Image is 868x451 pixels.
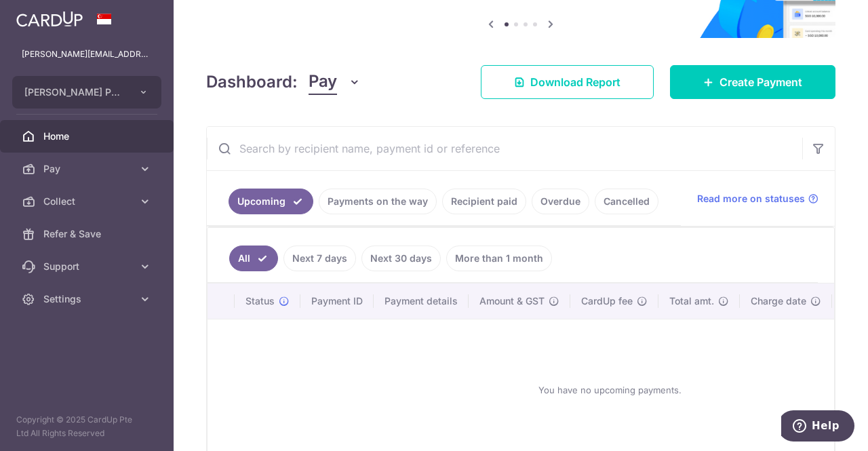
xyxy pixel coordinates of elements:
[207,127,802,170] input: Search by recipient name, payment id or reference
[319,189,437,214] a: Payments on the way
[374,283,469,319] th: Payment details
[697,192,805,205] span: Read more on statuses
[361,246,441,271] a: Next 30 days
[245,294,275,308] span: Status
[24,85,125,99] span: [PERSON_NAME] PTE. LTD.
[670,65,835,99] a: Create Payment
[12,76,161,109] button: [PERSON_NAME] PTE. LTD.
[532,189,589,214] a: Overdue
[581,294,633,308] span: CardUp fee
[481,65,654,99] a: Download Report
[751,294,806,308] span: Charge date
[43,227,133,241] span: Refer & Save
[43,292,133,306] span: Settings
[697,192,818,205] a: Read more on statuses
[442,189,526,214] a: Recipient paid
[16,11,83,27] img: CardUp
[530,74,620,90] span: Download Report
[43,260,133,273] span: Support
[595,189,658,214] a: Cancelled
[206,70,298,94] h4: Dashboard:
[669,294,714,308] span: Total amt.
[22,47,152,61] p: [PERSON_NAME][EMAIL_ADDRESS][DOMAIN_NAME]
[479,294,545,308] span: Amount & GST
[283,246,356,271] a: Next 7 days
[309,69,361,95] button: Pay
[719,74,802,90] span: Create Payment
[43,130,133,143] span: Home
[229,246,278,271] a: All
[300,283,374,319] th: Payment ID
[309,69,337,95] span: Pay
[43,162,133,176] span: Pay
[43,195,133,208] span: Collect
[229,189,313,214] a: Upcoming
[446,246,552,271] a: More than 1 month
[781,410,854,444] iframe: Opens a widget where you can find more information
